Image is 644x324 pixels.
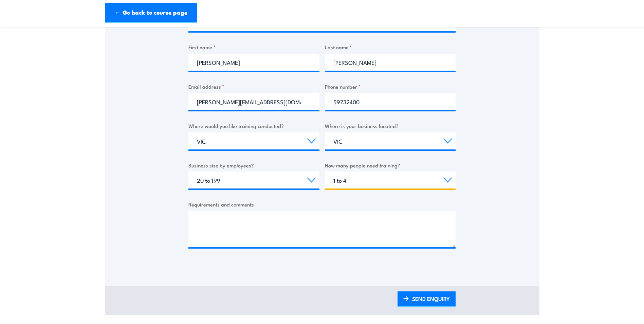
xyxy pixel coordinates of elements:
label: Last name [325,43,456,51]
a: SEND ENQUIRY [398,291,456,307]
label: How many people need training? [325,161,456,169]
label: Requirements and comments [188,200,456,208]
label: Where would you like training conducted? [188,122,319,130]
label: Phone number [325,83,456,90]
label: Where is your business located? [325,122,456,130]
label: First name [188,43,319,51]
label: Email address [188,83,319,90]
label: Business size by employees? [188,161,319,169]
a: ← Go back to course page [105,3,197,23]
